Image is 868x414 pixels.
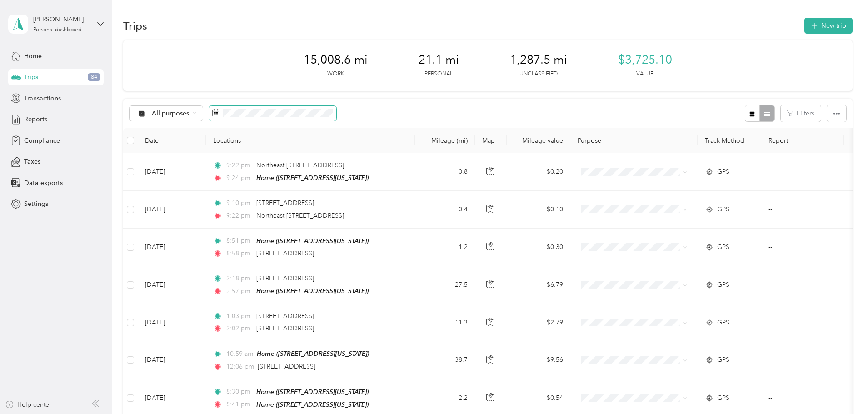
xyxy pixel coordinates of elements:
p: Unclassified [519,70,558,78]
td: -- [761,229,844,266]
span: GPS [717,393,729,403]
iframe: Everlance-gr Chat Button Frame [817,363,868,414]
th: Mileage value [507,128,570,153]
span: Home ([STREET_ADDRESS][US_STATE]) [256,287,369,294]
span: $3,725.10 [618,53,672,67]
span: 10:59 am [226,349,253,359]
h1: Trips [123,21,147,30]
span: 8:51 pm [226,236,252,246]
td: [DATE] [138,191,206,228]
td: $0.10 [507,191,570,228]
td: 38.7 [415,341,475,379]
span: GPS [717,318,729,328]
span: All purposes [152,110,190,117]
span: 8:58 pm [226,249,252,259]
td: 0.8 [415,153,475,191]
span: Home ([STREET_ADDRESS][US_STATE]) [256,174,369,181]
span: 2:02 pm [226,324,252,334]
th: Map [475,128,507,153]
td: [DATE] [138,229,206,266]
span: 1,287.5 mi [510,53,567,67]
td: $0.30 [507,229,570,266]
span: Home ([STREET_ADDRESS][US_STATE]) [256,401,369,408]
span: [STREET_ADDRESS] [256,199,314,207]
td: [DATE] [138,304,206,341]
span: Transactions [24,94,61,103]
td: -- [761,266,844,304]
th: Locations [206,128,415,153]
span: 9:22 pm [226,211,252,221]
span: GPS [717,205,729,214]
span: Data exports [24,178,63,188]
span: 84 [88,73,100,81]
th: Purpose [570,128,698,153]
span: 8:41 pm [226,399,252,409]
span: 2:18 pm [226,274,252,284]
span: [STREET_ADDRESS] [256,274,314,282]
span: GPS [717,355,729,365]
span: Trips [24,72,38,82]
span: [STREET_ADDRESS] [258,363,315,370]
p: Value [636,70,653,78]
span: 15,008.6 mi [304,53,368,67]
span: GPS [717,167,729,177]
span: Taxes [24,157,40,166]
td: [DATE] [138,341,206,379]
th: Report [761,128,844,153]
div: [PERSON_NAME] [33,15,90,24]
span: Home ([STREET_ADDRESS][US_STATE]) [257,350,369,357]
span: 1:03 pm [226,311,252,321]
span: 2:57 pm [226,286,252,296]
span: Northeast [STREET_ADDRESS] [256,161,344,169]
td: $6.79 [507,266,570,304]
span: [STREET_ADDRESS] [256,312,314,320]
td: [DATE] [138,266,206,304]
span: [STREET_ADDRESS] [256,324,314,332]
td: -- [761,191,844,228]
span: Northeast [STREET_ADDRESS] [256,212,344,219]
span: 8:30 pm [226,387,252,397]
td: $0.20 [507,153,570,191]
td: [DATE] [138,153,206,191]
span: Compliance [24,136,60,145]
span: Settings [24,199,48,209]
td: -- [761,341,844,379]
p: Personal [424,70,453,78]
button: Filters [781,105,821,122]
td: 11.3 [415,304,475,341]
span: 21.1 mi [419,53,459,67]
span: Reports [24,115,47,124]
span: 9:22 pm [226,160,252,170]
span: GPS [717,280,729,290]
td: 27.5 [415,266,475,304]
span: 12:06 pm [226,362,254,372]
span: Home [24,51,42,61]
th: Date [138,128,206,153]
p: Work [327,70,344,78]
td: -- [761,153,844,191]
td: 0.4 [415,191,475,228]
span: Home ([STREET_ADDRESS][US_STATE]) [256,237,369,244]
td: -- [761,304,844,341]
th: Track Method [698,128,761,153]
span: 9:24 pm [226,173,252,183]
td: $9.56 [507,341,570,379]
span: GPS [717,242,729,252]
td: $2.79 [507,304,570,341]
span: 9:10 pm [226,198,252,208]
th: Mileage (mi) [415,128,475,153]
td: 1.2 [415,229,475,266]
button: New trip [804,18,853,34]
span: Home ([STREET_ADDRESS][US_STATE]) [256,388,369,395]
span: [STREET_ADDRESS] [256,249,314,257]
div: Personal dashboard [33,27,82,33]
button: Help center [5,400,51,409]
